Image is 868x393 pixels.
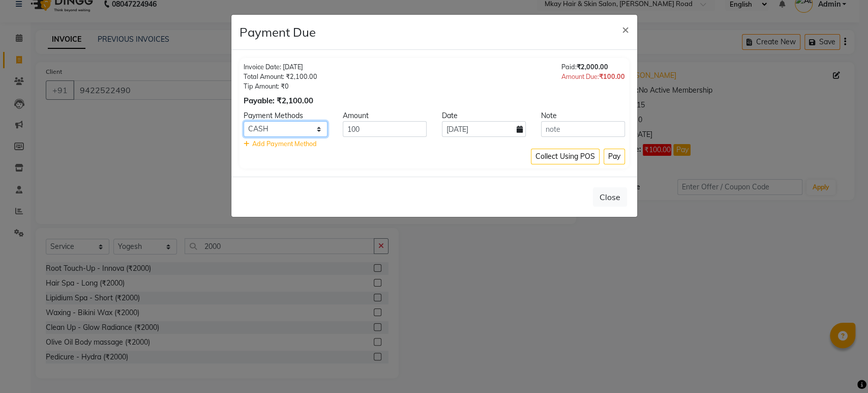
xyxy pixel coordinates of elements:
span: ₹2,000.00 [577,63,608,71]
div: Payable: ₹2,100.00 [244,95,317,107]
button: Collect Using POS [531,149,600,164]
div: Total Amount: ₹2,100.00 [244,72,317,81]
span: × [622,21,629,37]
div: Note [533,110,633,121]
div: Payment Methods [236,110,335,121]
input: yyyy-mm-dd [442,121,526,137]
div: Date [434,110,533,121]
div: Amount Due: [561,72,625,81]
div: Tip Amount: ₹0 [244,81,317,91]
h4: Payment Due [240,23,316,41]
button: Pay [604,149,625,164]
button: Close [614,15,637,43]
div: Amount [335,110,434,121]
span: ₹100.00 [599,72,625,80]
div: Invoice Date: [DATE] [244,62,317,72]
input: note [541,121,625,137]
input: Amount [343,121,427,137]
button: Close [593,187,627,207]
span: Add Payment Method [252,139,317,148]
div: Paid: [561,62,625,72]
